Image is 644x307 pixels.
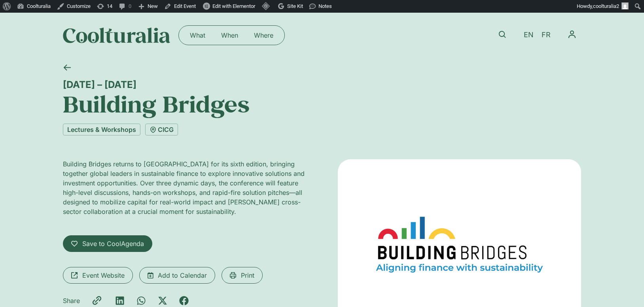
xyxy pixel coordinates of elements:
[246,29,281,42] a: Where
[82,239,144,248] span: Save to CoolAgenda
[241,271,254,280] span: Print
[63,159,306,216] p: Building Bridges returns to [GEOGRAPHIC_DATA] for its sixth edition, bringing together global lea...
[563,25,581,44] button: Menu Toggle
[158,271,207,280] span: Add to Calendar
[63,124,140,135] a: Lectures & Workshops
[182,29,213,42] a: What
[145,124,178,135] a: CICG
[542,31,551,39] span: FR
[524,31,534,39] span: EN
[158,296,167,305] div: Share on x-twitter
[139,267,215,284] a: Add to Calendar
[179,296,189,305] div: Share on facebook
[63,90,581,117] h1: Building Bridges
[82,271,125,280] span: Event Website
[63,235,152,252] a: Save to CoolAgenda
[213,29,246,42] a: When
[222,267,263,284] a: Print
[136,296,146,305] div: Share on whatsapp
[563,25,581,44] nav: Menu
[212,3,255,9] span: Edit with Elementor
[538,29,555,41] a: FR
[287,3,303,9] span: Site Kit
[63,267,133,284] a: Event Website
[63,79,581,90] div: [DATE] – [DATE]
[593,3,619,9] span: coolturalia2
[115,296,125,305] div: Share on linkedin
[182,29,281,42] nav: Menu
[520,29,538,41] a: EN
[63,296,80,305] p: Share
